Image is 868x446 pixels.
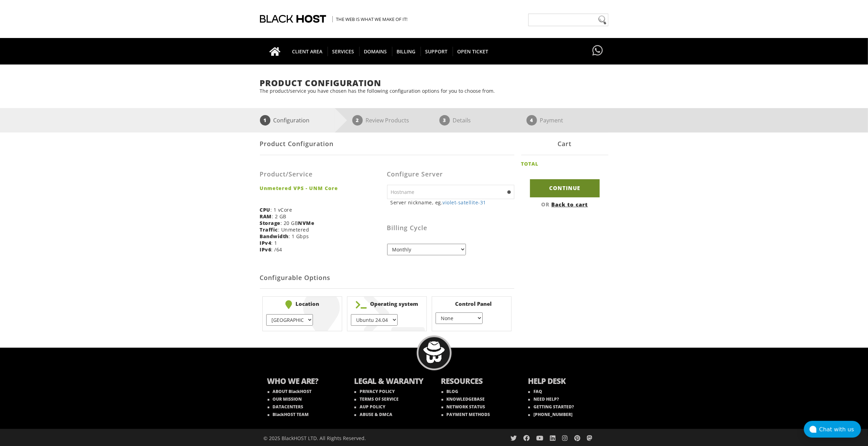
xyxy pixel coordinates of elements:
input: Continue [530,179,600,197]
a: BlackHOST TEAM [268,411,309,417]
p: Payment [540,115,563,126]
a: Domains [359,38,392,65]
a: TERMS OF SERVICE [354,396,399,402]
a: OUR MISSION [268,396,302,402]
a: PRIVACY POLICY [354,388,395,394]
span: Open Ticket [453,47,493,56]
p: Details [453,115,471,126]
b: Traffic [260,226,278,233]
a: KNOWLEDGEBASE [441,396,485,402]
a: GETTING STARTED? [528,404,574,410]
a: CLIENT AREA [287,38,328,65]
select: } } } } } } [266,314,313,326]
img: BlackHOST mascont, Blacky. [423,341,445,363]
b: WHO WE ARE? [267,376,340,388]
a: PAYMENT METHODS [441,411,490,417]
p: The product/service you have chosen has the following configuration options for you to choose from. [260,88,608,94]
a: [PHONE_NUMBER] [528,411,573,417]
span: 4 [527,115,537,126]
h3: Configure Server [387,171,514,178]
h2: TOTAL [521,161,539,166]
a: AUP POLICY [354,404,385,410]
b: IPv4 [260,240,271,246]
a: FAQ [528,388,542,394]
h1: Product Configuration [260,78,608,88]
span: 3 [439,115,450,126]
a: violet-satellite-31 [443,199,486,206]
a: SERVICES [328,38,360,65]
b: Location [266,300,338,309]
h3: Product/Service [260,171,382,178]
b: NVMe [298,220,315,226]
a: Back to cart [552,201,588,208]
a: Open Ticket [453,38,493,65]
h2: Configurable Options [260,267,514,289]
input: Need help? [528,14,608,26]
span: 1 [260,115,270,126]
span: SERVICES [328,47,360,56]
b: Storage [260,220,281,226]
span: Support [421,47,453,56]
div: Product Configuration [260,133,514,155]
a: DATACENTERS [268,404,304,410]
b: HELP DESK [528,376,601,388]
strong: Unmetered VPS - UNM Core [260,185,382,191]
input: Hostname [387,185,514,199]
small: Server nickname, eg. [391,199,514,206]
div: OR [521,201,608,208]
b: Operating system [351,300,423,309]
button: Chat with us [804,421,861,438]
span: The Web is what we make of it! [332,16,408,22]
span: Billing [392,47,421,56]
a: BLOG [441,388,459,394]
b: LEGAL & WARANTY [354,376,427,388]
a: Support [421,38,453,65]
select: } } } } [436,312,482,324]
a: NEED HELP? [528,396,559,402]
a: Have questions? [591,38,605,64]
a: NETWORK STATUS [441,404,485,410]
b: IPv6 [260,246,271,253]
div: Cart [521,133,608,155]
b: Control Panel [436,300,508,307]
a: ABOUT BlackHOST [268,388,312,394]
span: Domains [359,47,392,56]
b: CPU [260,206,271,213]
select: } } } } } } } } } } } } } } } } } } } } } [351,314,398,326]
span: 2 [352,115,363,126]
b: RAM [260,213,272,220]
h3: Billing Cycle [387,225,514,232]
b: RESOURCES [441,376,514,388]
b: Bandwidth [260,233,289,240]
span: CLIENT AREA [287,47,328,56]
div: Chat with us [819,426,861,433]
p: Configuration [274,115,310,126]
a: Billing [392,38,421,65]
div: : 1 vCore : 2 GB : 20 GB : Unmetered : 1 Gbps : 1 : /64 [260,160,387,258]
a: Go to homepage [263,38,288,65]
p: Review Products [366,115,409,126]
a: ABUSE & DMCA [354,411,392,417]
